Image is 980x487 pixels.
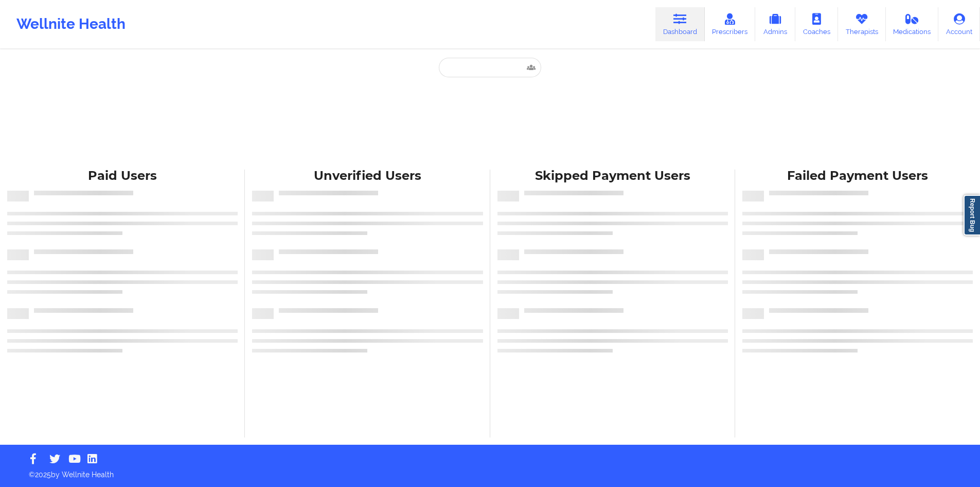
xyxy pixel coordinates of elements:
a: Account [938,7,980,41]
a: Admins [755,7,795,41]
div: Unverified Users [252,168,483,184]
div: Skipped Payment Users [497,168,728,184]
a: Dashboard [655,7,705,41]
a: Medications [886,7,939,41]
a: Report Bug [964,195,980,236]
div: Failed Payment Users [742,168,973,184]
p: © 2025 by Wellnite Health [22,462,958,480]
a: Coaches [795,7,838,41]
a: Therapists [838,7,886,41]
a: Prescribers [705,7,756,41]
div: Paid Users [7,168,238,184]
